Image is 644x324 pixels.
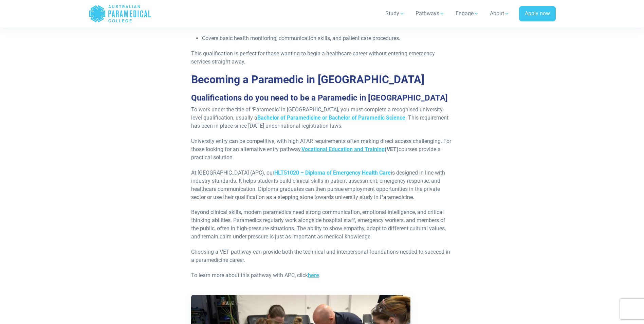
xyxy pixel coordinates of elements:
p: Choosing a VET pathway can provide both the technical and interpersonal foundations needed to suc... [191,248,453,264]
p: Covers basic health monitoring, communication skills, and patient care procedures. [202,34,453,42]
p: At [GEOGRAPHIC_DATA] (APC), our is designed in line with industry standards. It helps students bu... [191,169,453,201]
h2: Becoming a Paramedic in [GEOGRAPHIC_DATA] [191,73,453,86]
a: About [486,4,514,23]
a: Study [381,4,409,23]
p: To work under the title of ‘Paramedic’ in [GEOGRAPHIC_DATA], you must complete a recognised unive... [191,106,453,130]
p: University entry can be competitive, with high ATAR requirements often making direct access chall... [191,137,453,162]
a: Apply now [519,6,556,22]
a: Australian Paramedical College [89,3,151,25]
p: Beyond clinical skills, modern paramedics need strong communication, emotional intelligence, and ... [191,208,453,241]
span: To learn more about this pathway with APC, click [191,272,308,278]
strong: (VET) [301,146,399,152]
a: Vocational Education and Training [301,146,385,152]
span: . [319,272,320,278]
a: here [308,272,319,278]
a: HLT51020 – Diploma of Emergency Health Care [274,169,391,176]
a: Bachelor of Paramedicine or Bachelor of Paramedic Science [257,114,405,121]
h3: Qualifications do you need to be a Paramedic in [GEOGRAPHIC_DATA] [191,93,453,103]
p: This qualification is perfect for those wanting to begin a healthcare career without entering eme... [191,50,453,66]
a: Engage [452,4,483,23]
a: Pathways [411,4,449,23]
